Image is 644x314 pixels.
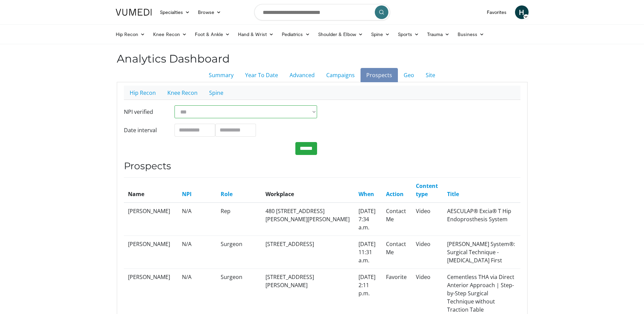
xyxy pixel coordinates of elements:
h2: Analytics Dashboard [117,52,528,65]
a: When [358,190,374,198]
a: Trauma [423,28,454,41]
a: Hand & Wrist [234,28,278,41]
a: Browse [194,5,225,19]
td: AESCULAP® Excia® T Hip Endoprosthesis System [443,203,520,236]
input: Search topics, interventions [254,4,390,20]
img: VuMedi Logo [116,9,152,16]
a: Title [447,190,459,198]
a: H [515,5,529,19]
h3: Prospects [124,160,520,172]
label: NPI verified [119,105,170,118]
td: [PERSON_NAME] [124,235,178,268]
a: Favorites [483,5,511,19]
td: N/A [178,235,217,268]
a: Site [420,68,441,82]
td: Surgeon [217,235,261,268]
a: Content type [416,182,438,198]
a: Hip Recon [124,86,162,100]
td: 480 [STREET_ADDRESS][PERSON_NAME][PERSON_NAME] [261,203,354,236]
a: Knee Recon [162,86,203,100]
td: [DATE] 11:31 a.m. [354,235,382,268]
td: [DATE] 7:34 a.m. [354,203,382,236]
a: Knee Recon [149,28,191,41]
a: Specialties [156,5,194,19]
td: Video [412,203,443,236]
a: Action [386,190,404,198]
td: Video [412,235,443,268]
a: Spine [367,28,394,41]
a: Campaigns [320,68,361,82]
th: Name [124,177,178,203]
a: Business [454,28,488,41]
td: Rep [217,203,261,236]
a: NPI [182,190,191,198]
a: Geo [398,68,420,82]
td: [STREET_ADDRESS] [261,235,354,268]
td: N/A [178,203,217,236]
a: Year To Date [239,68,284,82]
a: Role [221,190,233,198]
td: Contact Me [382,203,411,236]
a: Hip Recon [112,28,149,41]
a: Foot & Ankle [191,28,234,41]
th: Workplace [261,177,354,203]
label: Date interval [119,124,170,137]
td: [PERSON_NAME] [124,203,178,236]
a: Pediatrics [278,28,314,41]
td: Contact Me [382,235,411,268]
a: Summary [203,68,239,82]
a: Advanced [284,68,320,82]
a: Sports [394,28,423,41]
td: [PERSON_NAME] System®: Surgical Technique - [MEDICAL_DATA] First [443,235,520,268]
a: Spine [203,86,229,100]
a: Prospects [361,68,398,82]
a: Shoulder & Elbow [314,28,367,41]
